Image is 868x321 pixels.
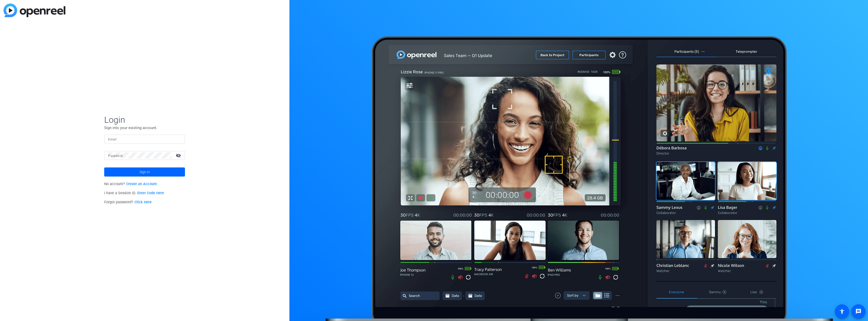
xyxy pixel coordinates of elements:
input: Enter Email Address [108,136,181,142]
a: Click Here [134,200,152,204]
mat-icon: message [855,308,861,314]
img: blue-gradient.svg [4,4,65,17]
span: Sign in [140,166,150,178]
mat-label: Password [108,154,123,158]
span: No account? [104,182,157,186]
a: Enter Code Here [137,191,164,195]
span: I have a Session ID. [104,191,164,195]
mat-icon: accessibility [839,308,845,314]
span: Login [104,114,185,125]
a: Create an Account [126,182,157,186]
p: Sign into your existing account. [104,125,185,131]
mat-icon: visibility_off [173,152,185,159]
button: Sign in [104,167,185,177]
span: Forgot password? [104,200,152,204]
mat-label: Email [108,138,117,141]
